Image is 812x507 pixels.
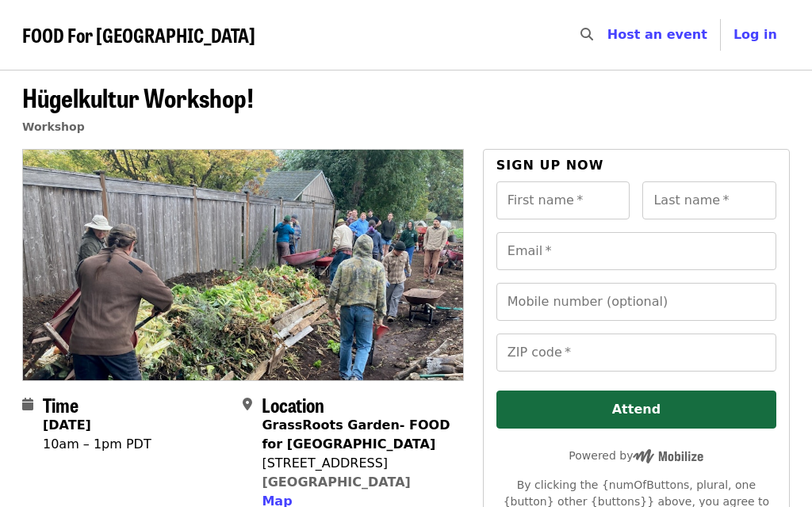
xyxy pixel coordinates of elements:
span: Hügelkultur Workshop! [22,78,254,116]
strong: [DATE] [43,417,91,433]
span: FOOD For [GEOGRAPHIC_DATA] [22,21,255,48]
span: Sign up now [496,158,604,173]
div: [STREET_ADDRESS] [262,454,450,473]
a: Host an event [607,27,707,42]
span: Location [262,391,324,418]
i: search icon [580,27,593,42]
strong: GrassRoots Garden- FOOD for [GEOGRAPHIC_DATA] [262,417,450,452]
a: Workshop [22,120,85,133]
i: map-marker-alt icon [243,397,252,412]
input: Email [496,232,776,270]
span: Powered by [569,449,703,462]
span: Time [43,391,79,418]
button: Attend [496,391,776,429]
img: Hügelkultur Workshop! organized by FOOD For Lane County [23,150,463,379]
a: [GEOGRAPHIC_DATA] [262,475,410,490]
div: 10am – 1pm PDT [43,435,151,454]
input: Search [603,16,615,54]
i: calendar icon [22,397,33,412]
a: FOOD For [GEOGRAPHIC_DATA] [22,24,255,47]
input: ZIP code [496,334,776,372]
img: Powered by Mobilize [633,449,703,463]
span: Log in [733,27,777,42]
input: Last name [642,181,776,219]
input: Mobile number (optional) [496,283,776,321]
button: Log in [721,19,790,51]
input: First name [496,181,630,219]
